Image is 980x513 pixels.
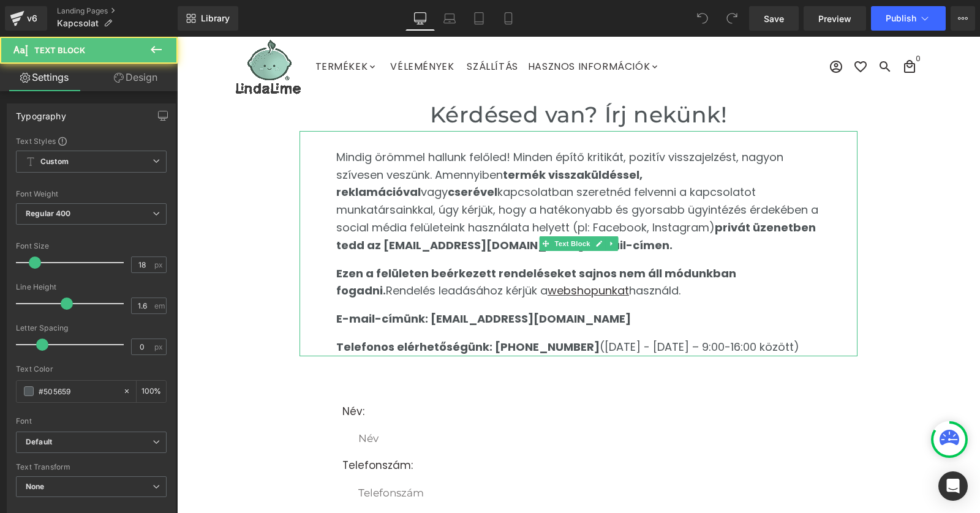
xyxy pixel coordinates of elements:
[57,18,99,28] span: Kapcsolat
[5,6,47,31] a: v6
[159,228,644,264] p: Rendelés leadásához kérjük a használd.
[871,6,946,31] button: Publish
[16,463,167,471] div: Text Transform
[40,157,69,167] b: Custom
[725,23,740,37] span: local_mall
[16,283,167,291] div: Line Height
[159,112,644,218] p: Mindig örömmel hallunk felőled! Minden építő kritikát, pozitív visszajelzést, nagyon szívesen ves...
[154,302,165,310] span: em
[91,64,180,91] a: Design
[26,209,71,218] b: Regular 400
[16,136,167,146] div: Text Styles
[16,242,167,250] div: Font Size
[159,183,639,216] strong: privát üzenetben tedd az [EMAIL_ADDRESS][DOMAIN_NAME] e-mail-címen.
[720,6,744,31] button: Redo
[16,365,167,373] div: Text Color
[159,302,423,318] strong: Telefonos elérhetőségünk: [PHONE_NUMBER]
[39,384,117,398] input: Color
[271,148,320,163] strong: cserével
[165,383,638,421] input: Név
[371,246,452,261] a: webshopunkat
[671,18,696,42] a: Kedvenc termékek
[165,475,638,492] p: E-mail-cím:
[201,13,230,24] span: Library
[647,18,671,42] button: Bejelentkezés
[285,20,345,40] a: Szállítás
[16,417,167,425] div: Font
[165,421,638,437] div: Telefonszám:
[154,343,165,351] span: px
[190,25,200,35] span: keyboard_arrow_down
[154,261,165,269] span: px
[739,18,744,26] span: 0
[405,6,435,31] a: Desktop
[696,18,720,42] a: Keresés
[346,20,488,40] a: Hasznos információk
[178,6,238,31] a: New Library
[57,6,178,16] a: Landing Pages
[208,20,282,40] a: Vélemények
[24,10,40,26] div: v6
[764,12,784,25] span: Save
[951,6,975,31] button: More
[16,104,66,121] div: Typography
[938,471,968,501] div: Open Intercom Messenger
[494,6,523,31] a: Mobile
[26,482,45,491] b: None
[720,18,745,42] a: Kosár
[159,302,644,320] p: ([DATE] - [DATE] – 9:00-16:00 között)
[701,23,715,37] span: search
[159,274,454,290] strong: E-mail-címünk: [EMAIL_ADDRESS][DOMAIN_NAME]
[690,6,715,31] button: Undo
[159,229,559,262] strong: Ezen a felületen beérkezett rendeléseket sajnos nem áll módunkban fogadni.
[16,324,167,332] div: Letter Spacing
[818,12,851,25] span: Preview
[886,13,916,23] span: Publish
[473,25,483,35] span: keyboard_arrow_down
[435,6,464,31] a: Laptop
[165,438,638,476] input: Telefonszám
[134,20,206,40] a: Termékek
[652,23,666,37] span: account_circle
[16,190,167,198] div: Font Weight
[804,6,866,31] a: Preview
[676,23,691,37] span: favorite_border
[137,381,166,402] div: %
[375,200,415,214] span: Text Block
[464,6,494,31] a: Tablet
[428,200,441,214] a: Expand / Collapse
[26,437,52,447] i: Default
[34,45,85,55] span: Text Block
[165,367,638,383] p: Név:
